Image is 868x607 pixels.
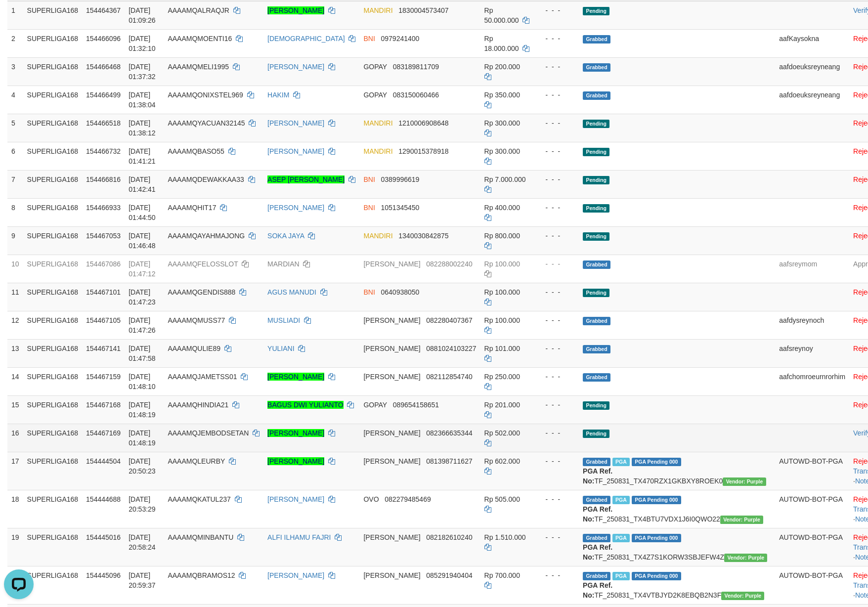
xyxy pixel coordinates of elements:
[484,533,526,541] span: Rp 1.510.000
[168,316,225,324] span: AAAAMQMUSS77
[23,198,83,226] td: SUPERLIGA168
[426,345,476,352] span: Copy 0881024103227 to clipboard
[363,533,420,541] span: [PERSON_NAME]
[363,35,375,43] span: BNI
[7,114,23,142] td: 5
[426,373,472,381] span: Copy 082112854740 to clipboard
[23,57,83,86] td: SUPERLIGA168
[168,119,245,127] span: AAAAMQYACUAN32145
[583,430,609,438] span: Pending
[583,63,610,72] span: Grabbed
[537,570,575,580] div: - - -
[129,288,156,306] span: [DATE] 01:47:23
[775,57,849,86] td: aafdoeuksreyneang
[86,373,121,381] span: 154467159
[267,6,324,14] a: [PERSON_NAME]
[168,373,237,381] span: AAAAMQJAMETSS01
[129,63,156,81] span: [DATE] 01:37:32
[363,429,420,437] span: [PERSON_NAME]
[129,345,156,362] span: [DATE] 01:47:58
[23,114,83,142] td: SUPERLIGA168
[129,204,156,221] span: [DATE] 01:44:50
[86,495,121,503] span: 154444688
[363,91,387,99] span: GOPAY
[168,288,235,296] span: AAAAMQGENDIS888
[86,401,121,409] span: 154467168
[267,345,294,352] a: YULIANI
[363,63,387,71] span: GOPAY
[168,204,216,212] span: AAAAMQHIT17
[7,528,23,566] td: 19
[583,543,612,561] b: PGA Ref. No:
[398,6,448,14] span: Copy 1830004573407 to clipboard
[583,572,610,580] span: Grabbed
[381,35,420,43] span: Copy 0979241400 to clipboard
[129,533,156,551] span: [DATE] 20:58:24
[537,400,575,410] div: - - -
[612,458,630,466] span: Marked by aafounsreynich
[23,86,83,114] td: SUPERLIGA168
[537,231,575,241] div: - - -
[7,424,23,452] td: 16
[129,316,156,334] span: [DATE] 01:47:26
[363,401,387,409] span: GOPAY
[7,1,23,30] td: 1
[724,554,767,562] span: Vendor URL: https://trx4.1velocity.biz
[363,288,375,296] span: BNI
[129,260,156,278] span: [DATE] 01:47:12
[398,147,448,155] span: Copy 1290015378918 to clipboard
[775,452,849,490] td: AUTOWD-BOT-PGA
[775,566,849,604] td: AUTOWD-BOT-PGA
[583,7,609,15] span: Pending
[537,494,575,504] div: - - -
[267,457,324,465] a: [PERSON_NAME]
[23,367,83,395] td: SUPERLIGA168
[23,283,83,311] td: SUPERLIGA168
[363,175,375,183] span: BNI
[86,288,121,296] span: 154467101
[86,316,121,324] span: 154467105
[7,57,23,86] td: 3
[583,204,609,213] span: Pending
[583,505,612,523] b: PGA Ref. No:
[267,571,324,579] a: [PERSON_NAME]
[484,571,520,579] span: Rp 700.000
[267,232,304,240] a: SOKA JAYA
[7,490,23,528] td: 18
[484,288,520,296] span: Rp 100.000
[267,533,331,541] a: ALFI ILHAMU FAJRI
[537,428,575,438] div: - - -
[86,232,121,240] span: 154467053
[7,198,23,226] td: 8
[583,232,609,241] span: Pending
[363,457,420,465] span: [PERSON_NAME]
[129,119,156,137] span: [DATE] 01:38:12
[579,528,775,566] td: TF_250831_TX4Z7S1KORW3SBJEFW4Z
[129,457,156,475] span: [DATE] 20:50:23
[775,339,849,367] td: aafsreynoy
[267,147,324,155] a: [PERSON_NAME]
[168,429,249,437] span: AAAAMQJEMBODSETAN
[86,429,121,437] span: 154467169
[363,232,392,240] span: MANDIRI
[775,367,849,395] td: aafchomroeurnrorhim
[129,373,156,390] span: [DATE] 01:48:10
[7,339,23,367] td: 13
[484,316,520,324] span: Rp 100.000
[86,204,121,212] span: 154466933
[86,6,121,14] span: 154464367
[583,120,609,128] span: Pending
[612,572,630,580] span: Marked by aafheankoy
[168,147,224,155] span: AAAAMQBASO55
[168,345,220,352] span: AAAAMQULIE89
[7,29,23,57] td: 2
[484,6,519,24] span: Rp 50.000.000
[23,339,83,367] td: SUPERLIGA168
[168,175,244,183] span: AAAAMQDEWAKKAA33
[86,457,121,465] span: 154444504
[23,226,83,255] td: SUPERLIGA168
[86,63,121,71] span: 154466468
[537,315,575,325] div: - - -
[537,146,575,156] div: - - -
[86,345,121,352] span: 154467141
